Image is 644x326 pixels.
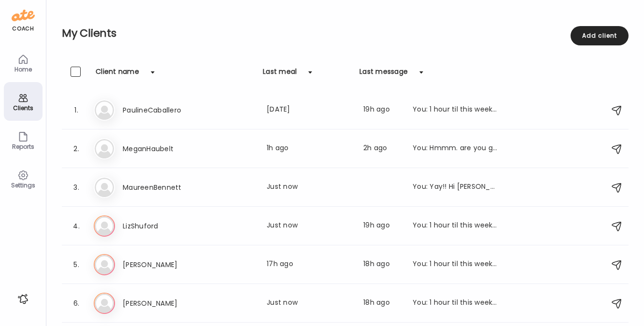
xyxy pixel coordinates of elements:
[123,182,208,193] h3: MaureenBennett
[267,298,352,309] div: Just now
[123,220,208,232] h3: LizShuford
[363,104,401,116] div: 19h ago
[413,259,498,270] div: You: 1 hour til this week's SWW Method group coaching call Nutrition 101... all things macros - s...
[71,143,82,155] div: 2.
[123,259,208,270] h3: [PERSON_NAME]
[413,104,498,116] div: You: 1 hour til this week's SWW Method group coaching call Nutrition 101... all things macros - s...
[267,143,352,155] div: 1h ago
[363,259,401,270] div: 18h ago
[71,104,82,116] div: 1.
[123,298,208,309] h3: [PERSON_NAME]
[6,182,41,188] div: Settings
[71,220,82,232] div: 4.
[123,104,208,116] h3: PaulineCaballero
[413,182,498,193] div: You: Yay!! Hi [PERSON_NAME]. Glad you made it in here... lmk if you need any support as you get o...
[263,67,297,82] div: Last meal
[571,26,629,45] div: Add client
[12,8,35,23] img: ate
[71,298,82,309] div: 6.
[267,220,352,232] div: Just now
[96,67,139,82] div: Client name
[123,143,208,155] h3: MeganHaubelt
[6,66,41,72] div: Home
[413,143,498,155] div: You: Hmmm. are you getting in nighttime Restore? Are you falling asleep but not staying asleep or...
[363,220,401,232] div: 19h ago
[6,143,41,150] div: Reports
[363,298,401,309] div: 18h ago
[62,26,629,41] h2: My Clients
[267,259,352,270] div: 17h ago
[413,298,498,309] div: You: 1 hour til this week's SWW Method group coaching call Nutrition 101... all things macros - s...
[363,143,401,155] div: 2h ago
[71,182,82,193] div: 3.
[12,25,34,33] div: coach
[71,259,82,270] div: 5.
[267,104,352,116] div: [DATE]
[267,182,352,193] div: Just now
[6,105,41,111] div: Clients
[359,67,408,82] div: Last message
[413,220,498,232] div: You: 1 hour til this week's SWW Method group coaching call Nutrition 101... all things macros - s...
